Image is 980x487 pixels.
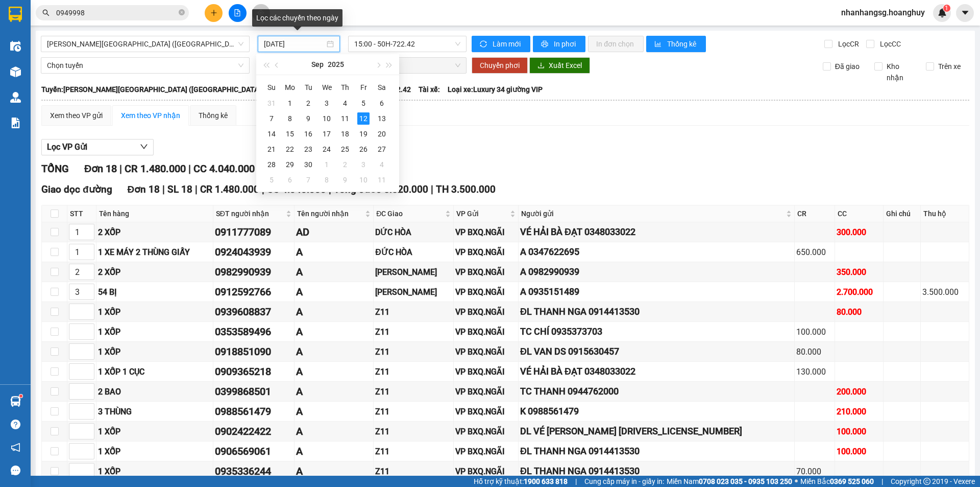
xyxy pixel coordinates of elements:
[938,8,947,17] img: icon-new-feature
[265,158,278,171] div: 28
[454,242,519,262] td: VP BXQ.NGÃI
[354,96,373,111] td: 2025-09-05
[317,96,336,111] td: 2025-09-03
[264,38,325,50] input: 12/09/2025
[317,79,336,96] th: We
[646,36,706,52] button: bar-chartThống kê
[876,38,902,50] span: Lọc CC
[317,111,336,126] td: 2025-09-10
[96,205,213,222] th: Tên hàng
[102,41,172,61] li: SL:
[375,405,452,418] div: Z11
[284,128,296,140] div: 15
[297,208,363,219] span: Tên người nhận
[229,4,247,22] button: file-add
[299,142,317,157] td: 2025-09-23
[213,282,295,302] td: 0912592766
[10,41,21,52] img: warehouse-icon
[281,79,299,96] th: Mo
[455,345,517,358] div: VP BXQ.NGÃI
[455,246,517,259] div: VP BXQ.NGÃI
[934,61,965,72] span: Trên xe
[454,222,519,242] td: VP BXQ.NGÃI
[357,112,370,125] div: 12
[41,85,263,94] b: Tuyến: [PERSON_NAME][GEOGRAPHIC_DATA] ([GEOGRAPHIC_DATA])
[357,128,370,140] div: 19
[299,96,317,111] td: 2025-09-02
[520,265,793,279] div: A 0982990939
[520,305,793,319] div: ĐL THANH NGA 0914413530
[436,183,496,195] span: TH 3.500.000
[215,224,292,240] div: 0911777089
[375,246,452,259] div: ĐỨC HÒA
[520,384,793,399] div: TC THANH 0944762000
[654,40,663,49] span: bar-chart
[67,205,96,222] th: STT
[296,224,372,240] div: AD
[19,395,22,398] sup: 1
[376,128,388,140] div: 20
[541,40,550,49] span: printer
[837,385,881,398] div: 200.000
[520,324,793,339] div: TC CHÍ 0935373703
[119,163,122,175] span: |
[336,157,354,172] td: 2025-10-02
[302,97,314,109] div: 2
[10,396,21,407] img: warehouse-icon
[336,96,354,111] td: 2025-09-04
[376,112,388,125] div: 13
[213,302,295,322] td: 0939608837
[213,362,295,382] td: 0909365218
[454,382,519,402] td: VP BXQ.NGÃI
[215,304,292,320] div: 0939608837
[796,365,833,378] div: 130.000
[262,79,281,96] th: Su
[213,222,295,242] td: 0911777089
[373,96,391,111] td: 2025-09-06
[295,442,374,461] td: A
[837,226,881,239] div: 300.000
[375,306,452,318] div: Z11
[375,286,452,298] div: [PERSON_NAME]
[215,264,292,280] div: 0982990939
[210,9,217,16] span: plus
[339,97,351,109] div: 4
[296,364,372,380] div: A
[295,282,374,302] td: A
[200,183,259,195] span: CR 1.480.000
[376,97,388,109] div: 6
[454,362,519,382] td: VP BXQ.NGÃI
[354,36,460,52] span: 15:00 - 50H-722.42
[193,163,255,175] span: CC 4.040.000
[375,226,452,239] div: DỨC HÒA
[262,111,281,126] td: 2025-09-07
[41,183,112,195] span: Giao dọc đường
[11,420,20,429] span: question-circle
[213,422,295,442] td: 0902422422
[354,172,373,188] td: 2025-10-10
[262,142,281,157] td: 2025-09-21
[262,157,281,172] td: 2025-09-28
[188,163,191,175] span: |
[299,111,317,126] td: 2025-09-09
[354,111,373,126] td: 2025-09-12
[295,382,374,402] td: A
[295,362,374,382] td: A
[375,326,452,338] div: Z11
[357,97,370,109] div: 5
[472,57,528,74] button: Chuyển phơi
[50,110,103,121] div: Xem theo VP gửi
[215,344,292,360] div: 0918851090
[3,5,80,65] b: Công ty TNHH MTV DV-VT [PERSON_NAME]
[357,143,370,155] div: 26
[454,342,519,362] td: VP BXQ.NGÃI
[10,118,21,128] img: solution-icon
[296,264,372,280] div: A
[520,225,793,239] div: VÉ HẢI BÀ ĐẠT 0348033022
[213,242,295,262] td: 0924043939
[943,5,950,12] sup: 1
[281,157,299,172] td: 2025-09-29
[162,183,165,195] span: |
[128,183,160,195] span: Đơn 18
[454,262,519,282] td: VP BXQ.NGÃI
